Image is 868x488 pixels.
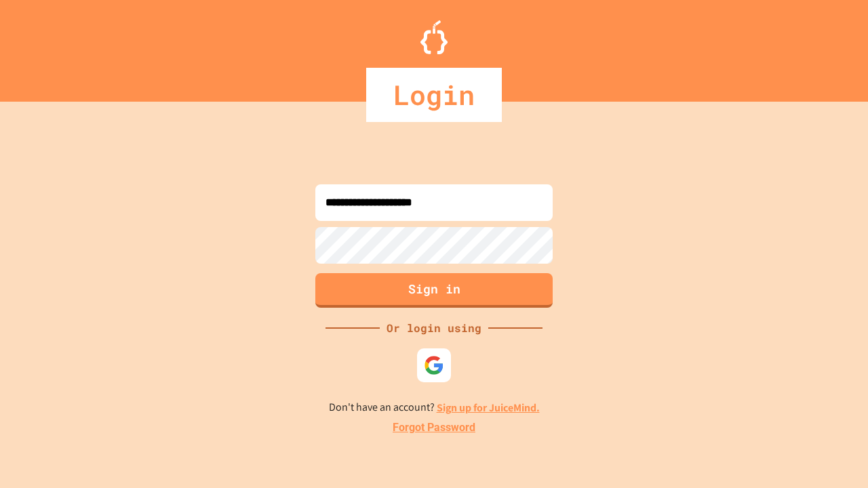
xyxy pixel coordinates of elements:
img: google-icon.svg [424,355,444,375]
a: Sign up for JuiceMind. [437,401,540,415]
img: Logo.svg [420,20,448,54]
button: Sign in [315,273,553,308]
p: Don't have an account? [329,399,540,416]
div: Login [366,68,502,122]
a: Forgot Password [393,420,475,436]
div: Or login using [380,320,488,336]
